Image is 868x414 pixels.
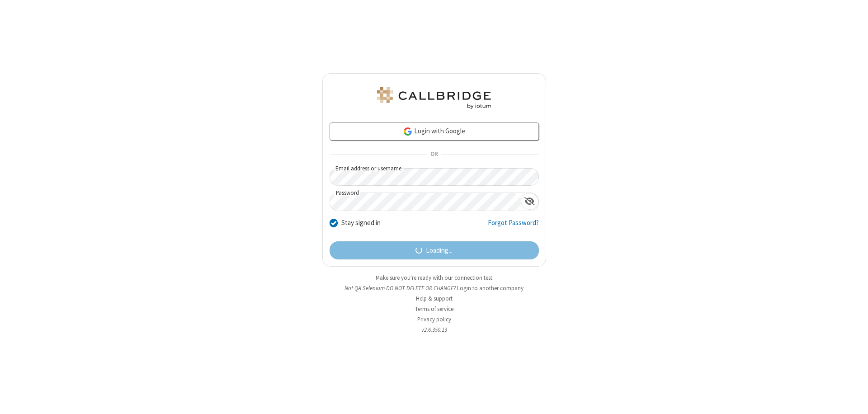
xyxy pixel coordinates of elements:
span: OR [427,148,441,161]
div: Show password [521,193,538,210]
button: Loading... [330,241,539,259]
label: Stay signed in [341,218,381,228]
input: Password [330,193,521,211]
button: Login to another company [457,284,524,292]
span: Loading... [426,245,453,256]
a: Login with Google [330,122,539,141]
img: google-icon.png [403,127,413,136]
a: Forgot Password? [488,218,539,235]
a: Terms of service [415,305,453,313]
a: Privacy policy [417,315,451,323]
a: Help & support [416,295,453,302]
li: v2.6.350.13 [322,325,546,334]
li: Not QA Selenium DO NOT DELETE OR CHANGE? [322,284,546,292]
img: QA Selenium DO NOT DELETE OR CHANGE [375,87,493,109]
input: Email address or username [330,168,539,186]
a: Make sure you're ready with our connection test [376,274,492,282]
